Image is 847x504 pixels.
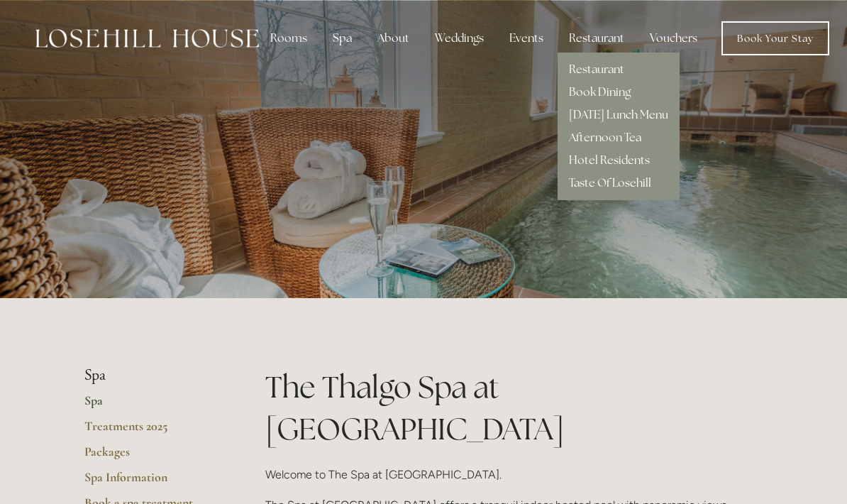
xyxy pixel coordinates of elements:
a: Restaurant [569,62,624,77]
a: Hotel Residents [569,153,650,168]
p: Welcome to The Spa at [GEOGRAPHIC_DATA]. [265,465,763,484]
a: Treatments 2025 [84,418,220,444]
div: About [366,24,421,53]
a: Book Your Stay [721,21,829,55]
a: Afternoon Tea [569,130,641,145]
a: Vouchers [638,24,709,53]
a: Spa [84,393,220,418]
a: Spa Information [84,469,220,495]
div: Spa [321,24,363,53]
a: Book Dining [569,84,631,99]
img: Losehill House [35,29,259,48]
a: Taste Of Losehill [569,175,651,190]
a: Packages [84,444,220,469]
h1: The Thalgo Spa at [GEOGRAPHIC_DATA] [265,366,763,450]
div: Rooms [259,24,319,53]
div: Events [498,24,555,53]
div: Weddings [423,24,495,53]
a: [DATE] Lunch Menu [569,107,668,122]
div: Restaurant [558,24,636,53]
li: Spa [84,366,220,385]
